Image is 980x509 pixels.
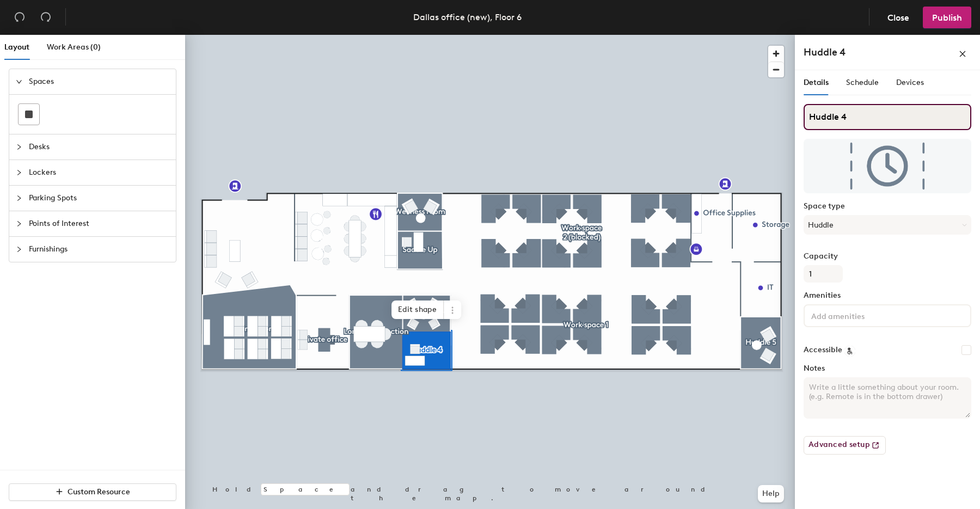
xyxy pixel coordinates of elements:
[4,42,29,52] span: Layout
[804,202,971,211] label: Space type
[16,78,22,85] span: expanded
[804,252,971,261] label: Capacity
[29,237,169,262] span: Furnishings
[923,7,971,28] button: Publish
[809,309,907,322] input: Add amenities
[413,10,522,24] div: Dallas office (new), Floor 6
[9,483,176,501] button: Custom Resource
[804,45,846,59] h4: Huddle 4
[804,215,971,235] button: Huddle
[887,13,909,23] span: Close
[878,7,918,28] button: Close
[804,346,842,354] label: Accessible
[47,42,101,52] span: Work Areas (0)
[896,78,924,87] span: Devices
[804,436,886,455] button: Advanced setup
[35,7,57,28] button: Redo (⌘ + ⇧ + Z)
[391,301,444,319] span: Edit shape
[16,220,22,227] span: collapsed
[16,246,22,253] span: collapsed
[16,169,22,176] span: collapsed
[29,69,169,94] span: Spaces
[9,7,30,28] button: Undo (⌘ + Z)
[68,487,130,496] span: Custom Resource
[804,78,829,87] span: Details
[29,160,169,185] span: Lockers
[758,485,784,502] button: Help
[16,195,22,201] span: collapsed
[29,134,169,160] span: Desks
[804,291,971,300] label: Amenities
[932,13,962,23] span: Publish
[804,364,971,373] label: Notes
[959,50,966,58] span: close
[29,211,169,236] span: Points of Interest
[804,139,971,193] img: The space named Huddle 4
[846,78,879,87] span: Schedule
[14,11,25,22] span: undo
[16,144,22,150] span: collapsed
[29,186,169,211] span: Parking Spots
